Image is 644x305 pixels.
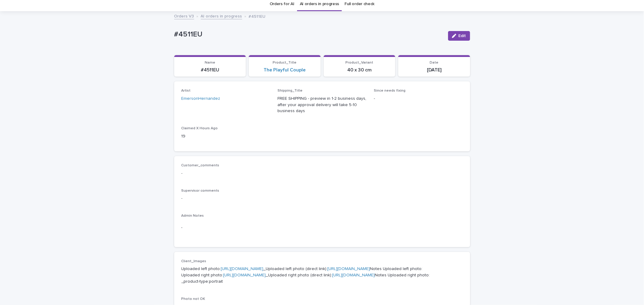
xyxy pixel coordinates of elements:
[174,30,443,39] p: #4511EU
[402,67,466,73] p: [DATE]
[430,61,438,64] span: Date
[181,133,271,140] p: 19
[174,12,194,19] a: Orders V3
[181,189,219,193] span: Supervisor comments
[448,31,470,41] button: Edit
[277,89,303,93] span: Shipping_Title
[181,266,463,285] p: Uploaded left photo: _Uploaded left photo (direct link): Notes Uploaded left photo: Uploaded righ...
[249,13,266,19] p: #4511EU
[327,67,392,73] p: 40 x 30 cm
[181,225,463,231] p: -
[221,267,264,271] a: [URL][DOMAIN_NAME]
[181,297,205,301] span: Photo not OK
[332,273,375,277] a: [URL][DOMAIN_NAME]
[273,61,296,64] span: Product_Title
[181,195,463,202] p: -
[374,96,463,102] p: -
[277,96,367,114] p: FREE SHIPPING - preview in 1-2 business days, after your approval delivery will take 5-10 busines...
[181,170,463,177] p: -
[201,12,242,19] a: AI orders in progress
[264,67,306,73] a: The Playful Couple
[459,34,466,38] span: Edit
[374,89,405,93] span: Since needs fixing
[205,61,215,64] span: Name
[345,61,373,64] span: Product_Variant
[328,267,370,271] a: [URL][DOMAIN_NAME]
[181,259,207,263] span: Client_Images
[181,214,204,218] span: Admin Notes
[181,96,220,102] a: EmersonHernandez
[181,127,218,130] span: Claimed X Hours Ago
[181,89,191,93] span: Artist
[181,164,219,167] span: Customer_comments
[178,67,242,73] p: #4511EU
[223,273,266,277] a: [URL][DOMAIN_NAME]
